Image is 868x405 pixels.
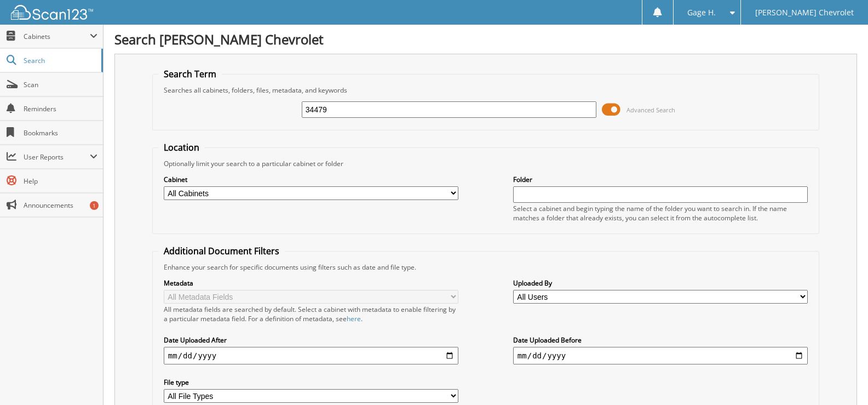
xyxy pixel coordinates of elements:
input: start [164,347,458,364]
label: Date Uploaded Before [513,335,808,345]
span: [PERSON_NAME] Chevrolet [755,9,854,16]
div: All metadata fields are searched by default. Select a cabinet with metadata to enable filtering b... [164,305,458,323]
span: Gage H. [687,9,716,16]
div: Select a cabinet and begin typing the name of the folder you want to search in. If the name match... [513,204,808,223]
span: Help [24,176,97,186]
label: File type [164,378,458,387]
div: Enhance your search for specific documents using filters such as date and file type. [158,263,813,272]
span: Cabinets [24,32,90,41]
span: Announcements [24,201,97,210]
label: Uploaded By [513,278,808,288]
h1: Search [PERSON_NAME] Chevrolet [114,30,857,48]
a: here [347,314,361,323]
label: Cabinet [164,175,458,184]
legend: Search Term [158,68,222,80]
label: Folder [513,175,808,184]
div: 1 [90,201,99,210]
span: Reminders [24,104,97,113]
span: Advanced Search [626,106,675,114]
span: Bookmarks [24,128,97,138]
input: end [513,347,808,364]
label: Date Uploaded After [164,335,458,345]
legend: Additional Document Filters [158,245,285,257]
img: scan123-logo-white.svg [11,5,93,20]
div: Searches all cabinets, folders, files, metadata, and keywords [158,85,813,95]
div: Optionally limit your search to a particular cabinet or folder [158,159,813,168]
legend: Location [158,141,205,153]
span: Search [24,56,96,65]
label: Metadata [164,278,458,288]
span: Scan [24,80,97,89]
span: User Reports [24,152,90,162]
